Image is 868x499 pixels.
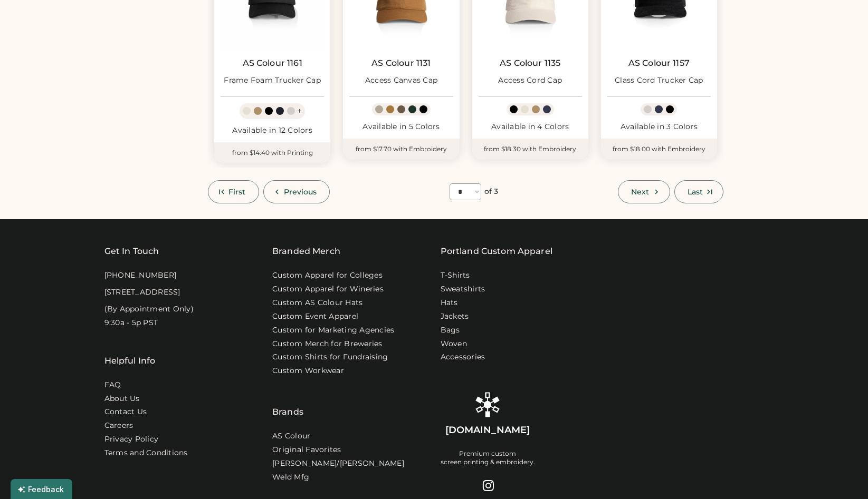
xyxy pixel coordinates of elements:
[615,75,703,86] div: Class Cord Trucker Cap
[688,188,703,195] span: Last
[272,339,383,349] a: Custom Merch for Breweries
[104,355,156,367] div: Helpful Info
[272,298,363,308] a: Custom AS Colour Hats
[500,58,560,69] a: AS Colour 1135
[441,311,469,322] a: Jackets
[228,188,246,195] span: First
[441,339,467,349] a: Woven
[272,245,340,258] div: Branded Merch
[272,445,341,455] a: Original Favorites
[272,270,383,281] a: Custom Apparel for Colleges
[441,270,470,281] a: T-Shirts
[472,139,588,160] div: from $18.30 with Embroidery
[104,448,188,458] div: Terms and Conditions
[631,188,649,195] span: Next
[104,245,159,258] div: Get In Touch
[441,352,485,363] a: Accessories
[104,270,177,281] div: [PHONE_NUMBER]
[272,431,310,442] a: AS Colour
[365,75,437,86] div: Access Canvas Cap
[475,392,500,417] img: Rendered Logo - Screens
[441,449,535,466] div: Premium custom screen printing & embroidery.
[104,380,121,390] a: FAQ
[349,122,453,132] div: Available in 5 Colors
[272,352,388,363] a: Custom Shirts for Fundraising
[214,142,330,163] div: from $14.40 with Printing
[607,122,711,132] div: Available in 3 Colors
[272,472,309,483] a: Weld Mfg
[272,458,404,469] a: [PERSON_NAME]/[PERSON_NAME]
[272,325,394,336] a: Custom for Marketing Agencies
[104,318,158,328] div: 9:30a - 5p PST
[498,75,562,86] div: Access Cord Cap
[272,311,358,322] a: Custom Event Apparel
[441,284,485,295] a: Sweatshirts
[674,180,723,203] button: Last
[484,187,498,197] div: of 3
[297,105,302,117] div: +
[272,284,384,295] a: Custom Apparel for Wineries
[601,139,717,160] div: from $18.00 with Embroidery
[628,58,690,69] a: AS Colour 1157
[343,139,459,160] div: from $17.70 with Embroidery
[243,58,302,69] a: AS Colour 1161
[104,287,180,298] div: [STREET_ADDRESS]
[221,125,324,136] div: Available in 12 Colors
[104,407,147,417] a: Contact Us
[104,434,159,445] a: Privacy Policy
[445,424,530,437] div: [DOMAIN_NAME]
[284,188,317,195] span: Previous
[208,180,259,203] button: First
[479,122,582,132] div: Available in 4 Colors
[371,58,431,69] a: AS Colour 1131
[224,75,321,86] div: Frame Foam Trucker Cap
[441,298,458,308] a: Hats
[272,366,344,376] a: Custom Workwear
[104,304,194,315] div: (By Appointment Only)
[104,420,133,431] a: Careers
[441,245,552,258] a: Portland Custom Apparel
[441,325,460,336] a: Bags
[263,180,330,203] button: Previous
[272,379,303,418] div: Brands
[104,394,140,404] a: About Us
[618,180,670,203] button: Next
